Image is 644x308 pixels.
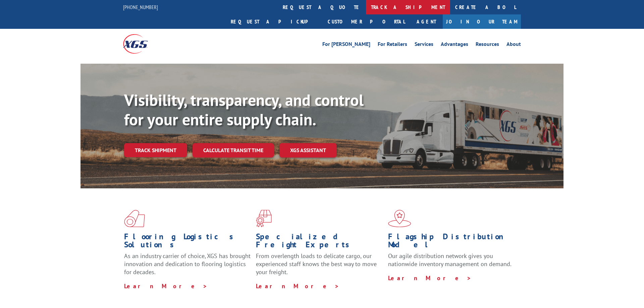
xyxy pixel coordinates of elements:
img: xgs-icon-total-supply-chain-intelligence-red [124,210,145,227]
a: Customer Portal [323,14,410,29]
a: Agent [410,14,443,29]
a: Learn More > [388,274,472,282]
a: [PHONE_NUMBER] [123,4,158,10]
h1: Specialized Freight Experts [256,233,383,252]
a: XGS ASSISTANT [279,143,337,158]
a: For [PERSON_NAME] [322,42,370,49]
a: Learn More > [124,282,208,290]
a: Learn More > [256,282,339,290]
a: Request a pickup [226,14,323,29]
span: As an industry carrier of choice, XGS has brought innovation and dedication to flooring logistics... [124,252,251,276]
h1: Flooring Logistics Solutions [124,233,251,252]
img: xgs-icon-focused-on-flooring-red [256,210,272,227]
a: Resources [476,42,499,49]
b: Visibility, transparency, and control for your entire supply chain. [124,89,364,130]
a: Services [415,42,433,49]
a: For Retailers [378,42,407,49]
a: Advantages [441,42,468,49]
p: From overlength loads to delicate cargo, our experienced staff knows the best way to move your fr... [256,252,383,282]
a: Calculate transit time [193,143,274,158]
a: About [506,42,521,49]
h1: Flagship Distribution Model [388,233,515,252]
span: Our agile distribution network gives you nationwide inventory management on demand. [388,252,512,268]
img: xgs-icon-flagship-distribution-model-red [388,210,411,227]
a: Track shipment [124,143,187,157]
a: Join Our Team [443,14,521,29]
